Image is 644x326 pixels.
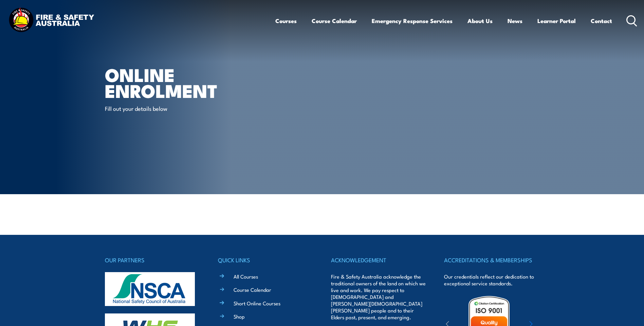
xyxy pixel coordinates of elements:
[105,104,229,112] p: Fill out your details below
[331,255,426,265] h4: ACKNOWLEDGEMENT
[218,255,313,265] h4: QUICK LINKS
[275,12,297,30] a: Courses
[372,12,453,30] a: Emergency Response Services
[591,12,612,30] a: Contact
[234,273,258,280] a: All Courses
[105,272,195,306] img: nsca-logo-footer
[234,286,271,293] a: Course Calendar
[105,66,273,98] h1: Online Enrolment
[444,255,539,265] h4: ACCREDITATIONS & MEMBERSHIPS
[508,12,522,30] a: News
[444,273,539,287] p: Our credentials reflect our dedication to exceptional service standards.
[105,255,200,265] h4: OUR PARTNERS
[312,12,357,30] a: Course Calendar
[467,12,493,30] a: About Us
[234,313,245,320] a: Shop
[234,300,280,307] a: Short Online Courses
[331,273,426,321] p: Fire & Safety Australia acknowledge the traditional owners of the land on which we live and work....
[537,12,576,30] a: Learner Portal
